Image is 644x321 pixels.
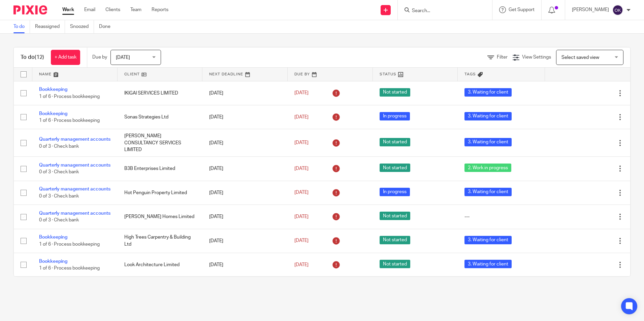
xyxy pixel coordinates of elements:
[380,138,410,146] span: Not started
[118,157,203,181] td: B3B Enterprises Limited
[464,188,512,196] span: 3. Waiting for client
[522,55,551,60] span: View Settings
[39,235,67,240] a: Bookkeeping
[118,181,203,205] td: Hot Penguin Property Limited
[118,253,203,277] td: Look Architecture Limited
[39,266,100,271] span: 1 of 6 · Process bookkeeping
[39,144,79,149] span: 0 of 3 · Check bank
[464,112,512,120] span: 3. Waiting for client
[464,236,512,244] span: 3. Waiting for client
[612,5,623,15] img: svg%3E
[39,111,67,116] a: Bookkeeping
[411,8,472,14] input: Search
[202,157,288,181] td: [DATE]
[294,91,309,96] span: [DATE]
[92,54,107,61] p: Due by
[39,137,110,142] a: Quarterly management accounts
[39,259,67,264] a: Bookkeeping
[294,115,309,119] span: [DATE]
[39,163,110,168] a: Quarterly management accounts
[380,112,410,120] span: In progress
[202,105,288,129] td: [DATE]
[464,72,476,76] span: Tags
[509,7,535,12] span: Get Support
[39,194,79,199] span: 0 of 3 · Check bank
[116,55,130,60] span: [DATE]
[464,260,512,268] span: 3. Waiting for client
[39,94,100,99] span: 1 of 6 · Process bookkeeping
[39,242,100,247] span: 1 of 6 · Process bookkeeping
[464,213,538,220] div: ---
[35,55,44,60] span: (12)
[118,229,203,253] td: High Trees Carpentry & Building Ltd
[35,20,65,33] a: Reassigned
[118,81,203,105] td: IKIGAI SERVICES LIMITED
[497,55,508,60] span: Filter
[51,50,80,65] a: + Add task
[464,164,511,172] span: 2. Work in progress
[99,20,116,33] a: Done
[294,166,309,171] span: [DATE]
[39,118,100,123] span: 1 of 6 · Process bookkeeping
[39,211,110,216] a: Quarterly management accounts
[380,188,410,196] span: In progress
[380,236,410,244] span: Not started
[294,239,309,243] span: [DATE]
[380,260,410,268] span: Not started
[380,212,410,220] span: Not started
[572,6,609,13] p: [PERSON_NAME]
[13,20,30,33] a: To do
[294,262,309,267] span: [DATE]
[464,138,512,146] span: 3. Waiting for client
[561,55,599,60] span: Select saved view
[464,88,512,97] span: 3. Waiting for client
[39,170,79,175] span: 0 of 3 · Check bank
[118,129,203,157] td: [PERSON_NAME] CONSULTANCY SERVICES LIMITED
[202,181,288,205] td: [DATE]
[380,164,410,172] span: Not started
[118,105,203,129] td: Sonas Strategies Ltd
[202,81,288,105] td: [DATE]
[202,129,288,157] td: [DATE]
[70,20,94,33] a: Snoozed
[21,54,44,61] h1: To do
[294,190,309,195] span: [DATE]
[202,205,288,229] td: [DATE]
[380,88,410,97] span: Not started
[13,5,47,14] img: Pixie
[62,6,74,13] a: Work
[152,6,168,13] a: Reports
[202,253,288,277] td: [DATE]
[130,6,141,13] a: Team
[39,218,79,222] span: 0 of 3 · Check bank
[39,187,110,191] a: Quarterly management accounts
[294,214,309,219] span: [DATE]
[118,205,203,229] td: [PERSON_NAME] Homes Limited
[84,6,95,13] a: Email
[39,87,67,92] a: Bookkeeping
[202,229,288,253] td: [DATE]
[294,141,309,145] span: [DATE]
[105,6,120,13] a: Clients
